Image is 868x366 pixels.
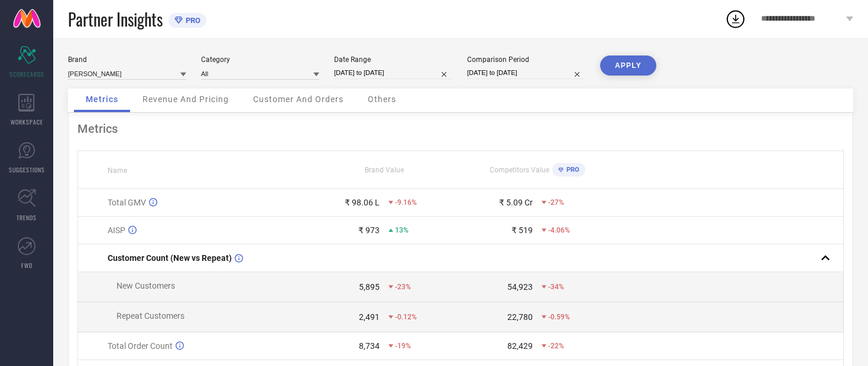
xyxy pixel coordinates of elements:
span: -9.16% [395,198,417,207]
span: Customer Count (New vs Repeat) [108,253,232,263]
span: New Customers [116,281,175,290]
div: 5,895 [359,282,380,292]
span: -34% [548,283,564,291]
div: ₹ 519 [511,226,533,235]
div: Brand [68,55,186,64]
span: Metrics [86,94,118,104]
div: ₹ 973 [358,226,380,235]
span: PRO [183,16,200,25]
div: Open download list [725,8,746,30]
div: Metrics [77,122,844,136]
span: Others [368,94,396,104]
span: SCORECARDS [9,70,44,79]
div: Category [201,55,319,64]
span: Brand Value [365,166,404,174]
span: PRO [563,166,579,174]
span: Repeat Customers [116,311,184,321]
span: Revenue And Pricing [142,94,229,104]
span: WORKSPACE [11,117,43,126]
input: Select comparison period [467,67,585,79]
span: -0.12% [395,313,417,321]
div: ₹ 5.09 Cr [499,198,533,207]
div: 82,429 [507,341,533,351]
span: -27% [548,198,564,207]
span: Total GMV [108,198,146,207]
div: 54,923 [507,282,533,292]
input: Select date range [334,67,452,79]
span: Name [108,166,127,175]
span: -0.59% [548,313,570,321]
span: SUGGESTIONS [9,165,45,174]
span: TRENDS [17,213,37,222]
span: Total Order Count [108,341,173,351]
span: Competitors Value [490,166,549,174]
span: Customer And Orders [253,94,344,104]
div: 22,780 [507,312,533,322]
span: FWD [21,261,33,270]
div: 2,491 [359,312,380,322]
div: Date Range [334,55,452,64]
span: 13% [395,226,409,234]
span: AISP [108,226,125,235]
div: ₹ 98.06 L [345,198,380,207]
span: -19% [395,342,411,350]
span: -22% [548,342,564,350]
span: -4.06% [548,226,570,234]
span: -23% [395,283,411,291]
div: 8,734 [359,341,380,351]
div: Comparison Period [467,55,585,64]
button: APPLY [600,55,656,76]
span: Partner Insights [68,7,163,31]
